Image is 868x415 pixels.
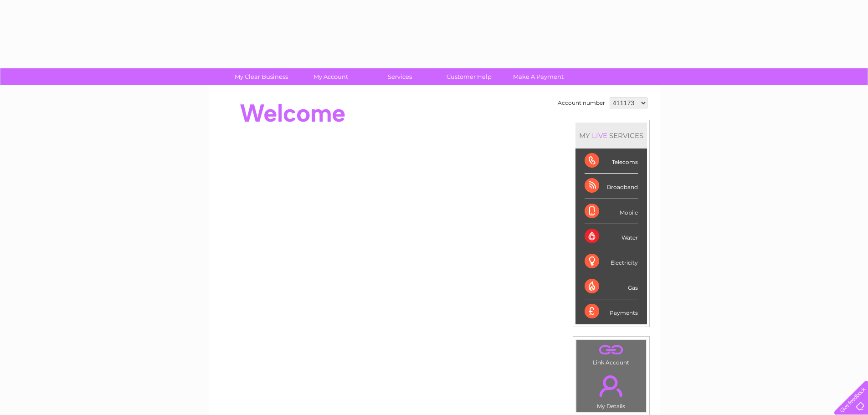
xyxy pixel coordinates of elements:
[585,174,638,199] div: Broadband
[585,149,638,174] div: Telecoms
[585,199,638,224] div: Mobile
[590,131,609,140] div: LIVE
[575,123,647,149] div: MY SERVICES
[585,274,638,299] div: Gas
[224,68,299,85] a: My Clear Business
[431,68,507,85] a: Customer Help
[579,342,644,358] a: .
[555,95,607,111] td: Account number
[576,368,647,412] td: My Details
[585,224,638,249] div: Water
[501,68,576,85] a: Make A Payment
[362,68,437,85] a: Services
[585,299,638,324] div: Payments
[579,370,644,402] a: .
[293,68,368,85] a: My Account
[585,249,638,274] div: Electricity
[576,339,647,368] td: Link Account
